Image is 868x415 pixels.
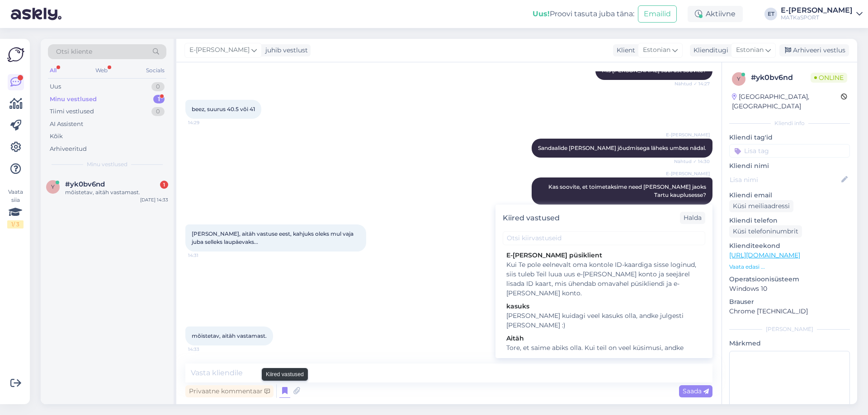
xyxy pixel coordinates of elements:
div: Kõik [50,132,63,141]
span: Nähtud ✓ 14:30 [674,158,710,165]
div: mõistetav, aitäh vastamast. [65,188,168,196]
div: 1 / 3 [7,220,24,228]
div: Tore, et saime abiks olla. Kui teil on veel küsimusi, andke julgelt märku ja aitame hea meelega. [506,343,702,362]
input: Otsi kiirvastuseid [503,231,705,245]
span: 14:31 [188,252,222,259]
div: All [48,65,58,76]
p: Vaata edasi ... [729,263,850,271]
span: Minu vestlused [87,160,127,168]
span: E-[PERSON_NAME] [666,170,710,177]
div: Aktiivne [688,6,743,22]
p: Brauser [729,297,850,307]
a: [URL][DOMAIN_NAME] [729,251,800,259]
p: Kliendi email [729,191,850,200]
span: E-[PERSON_NAME] [189,45,250,55]
img: Askly Logo [7,46,24,63]
p: Kliendi nimi [729,161,850,171]
p: Chrome [TECHNICAL_ID] [729,307,850,316]
span: Estonian [736,45,764,55]
div: E-[PERSON_NAME] [781,7,853,14]
div: 1 [153,95,165,104]
span: #yk0bv6nd [65,180,105,188]
div: Küsi meiliaadressi [729,200,793,212]
p: Märkmed [729,339,850,348]
span: 14:29 [188,119,222,126]
p: Klienditeekond [729,241,850,251]
div: Kliendi info [729,119,850,127]
span: beez, suurus 40.5 või 41 [192,106,255,112]
small: Kiired vastused [266,370,304,378]
div: Kiired vastused [503,213,560,224]
div: Halda [680,212,705,224]
p: Operatsioonisüsteem [729,275,850,284]
span: Otsi kliente [56,47,92,56]
div: Arhiveeri vestlus [779,44,849,56]
a: E-[PERSON_NAME]MATKaSPORT [781,7,863,21]
div: 0 [151,107,165,116]
div: Küsi telefoninumbrit [729,225,802,238]
div: 0 [151,82,165,91]
span: Sandaalide [PERSON_NAME] jõudmisega läheks umbes nädal. [538,145,706,151]
div: Socials [144,65,166,76]
span: y [737,75,741,82]
span: 14:33 [188,346,222,353]
span: Saada [683,387,709,395]
div: MATKaSPORT [781,14,853,21]
div: Klienditugi [690,46,728,55]
div: 1 [160,181,168,189]
span: mõistetav, aitäh vastamast. [192,332,267,339]
div: Arhiveeritud [50,145,87,154]
span: E-[PERSON_NAME] [666,131,710,138]
div: [GEOGRAPHIC_DATA], [GEOGRAPHIC_DATA] [732,92,841,111]
span: [PERSON_NAME], aitäh vastuse eest, kahjuks oleks mul vaja juba selleks laupäevaks... [192,230,355,245]
div: Web [94,65,109,76]
div: Klient [613,46,635,55]
div: [DATE] 14:33 [140,196,168,203]
b: Uus! [533,9,550,18]
div: Privaatne kommentaar [185,385,274,397]
div: juhib vestlust [262,46,308,55]
span: y [51,183,55,190]
div: Aitäh [506,334,702,343]
div: AI Assistent [50,120,83,129]
p: Windows 10 [729,284,850,294]
div: Tiimi vestlused [50,107,94,116]
span: Online [811,73,847,83]
div: Kui Te pole eelnevalt oma kontole ID-kaardiga sisse loginud, siis tuleb Teil luua uus e-[PERSON_N... [506,260,702,298]
div: ET [764,8,777,20]
span: Estonian [643,45,670,55]
div: kasuks [506,302,702,311]
input: Lisa tag [729,144,850,158]
span: Kas soovite, et toimetaksime need [PERSON_NAME] jaoks Tartu kauplusesse? [548,183,708,198]
div: [PERSON_NAME] [729,325,850,333]
div: [PERSON_NAME] kuidagi veel kasuks olla, andke julgesti [PERSON_NAME] :) [506,311,702,330]
div: Minu vestlused [50,95,97,104]
div: # yk0bv6nd [751,72,811,83]
input: Lisa nimi [730,175,840,185]
span: Nähtud ✓ 14:27 [675,80,710,87]
div: Vaata siia [7,188,24,228]
p: Kliendi telefon [729,216,850,225]
div: Proovi tasuta juba täna: [533,9,634,19]
div: Uus [50,82,61,91]
p: Kliendi tag'id [729,133,850,142]
div: E-[PERSON_NAME] püsiklient [506,251,702,260]
button: Emailid [638,5,677,23]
